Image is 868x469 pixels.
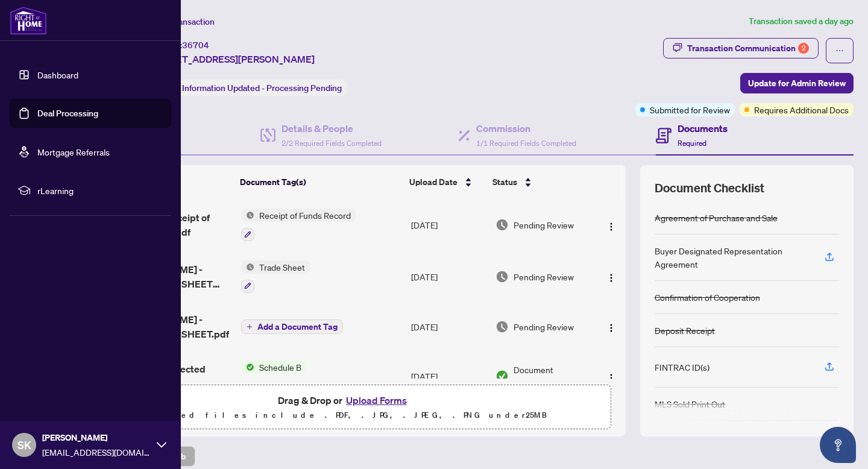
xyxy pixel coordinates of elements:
[655,291,760,304] div: Confirmation of Cooperation
[476,139,576,148] span: 1/1 Required Fields Completed
[42,431,151,444] span: [PERSON_NAME]
[149,52,315,66] span: [STREET_ADDRESS][PERSON_NAME]
[241,209,254,222] img: Status Icon
[37,146,110,157] a: Mortgage Referrals
[241,260,254,274] img: Status Icon
[602,367,621,386] button: Logo
[476,121,576,136] h4: Commission
[235,165,404,199] th: Document Tag(s)
[150,16,215,27] span: View Transaction
[655,324,715,337] div: Deposit Receipt
[254,360,306,374] span: Schedule B
[835,46,844,55] span: ellipsis
[655,244,810,271] div: Buyer Designated Representation Agreement
[655,180,764,197] span: Document Checklist
[820,427,856,463] button: Open asap
[606,323,616,333] img: Logo
[406,351,491,403] td: [DATE]
[281,121,382,136] h4: Details & People
[241,360,254,374] img: Status Icon
[514,320,574,333] span: Pending Review
[409,175,458,189] span: Upload Date
[492,175,517,189] span: Status
[257,323,338,331] span: Add a Document Tag
[488,165,593,199] th: Status
[678,121,728,136] h4: Documents
[406,251,491,303] td: [DATE]
[42,445,151,459] span: [EMAIL_ADDRESS][DOMAIN_NAME]
[514,218,574,231] span: Pending Review
[650,103,730,116] span: Submitted for Review
[281,139,382,148] span: 2/2 Required Fields Completed
[602,215,621,234] button: Logo
[37,184,163,197] span: rLearning
[663,38,819,58] button: Transaction Communication2
[678,139,706,148] span: Required
[754,103,849,116] span: Requires Additional Docs
[241,319,343,335] button: Add a Document Tag
[149,80,347,96] div: Status:
[406,199,491,251] td: [DATE]
[606,273,616,283] img: Logo
[514,270,574,283] span: Pending Review
[17,436,31,453] span: SK
[798,43,809,54] div: 2
[495,370,509,383] img: Document Status
[687,39,809,58] div: Transaction Communication
[78,385,611,430] span: Drag & Drop orUpload FormsSupported files include .PDF, .JPG, .JPEG, .PNG under25MB
[602,267,621,286] button: Logo
[182,40,209,51] span: 36704
[404,165,488,199] th: Upload Date
[514,363,591,389] span: Document Approved
[241,209,356,241] button: Status IconReceipt of Funds Record
[342,392,410,408] button: Upload Forms
[37,108,98,119] a: Deal Processing
[740,73,854,93] button: Update for Admin Review
[241,260,310,293] button: Status IconTrade Sheet
[241,319,343,334] button: Add a Document Tag
[495,320,509,333] img: Document Status
[602,317,621,336] button: Logo
[748,74,846,93] span: Update for Admin Review
[655,360,709,374] div: FINTRAC ID(s)
[749,14,854,28] article: Transaction saved a day ago
[278,392,410,408] span: Drag & Drop or
[254,260,310,274] span: Trade Sheet
[606,222,616,231] img: Logo
[247,324,253,330] span: plus
[406,303,491,351] td: [DATE]
[495,218,509,231] img: Document Status
[10,6,47,35] img: logo
[495,270,509,283] img: Document Status
[655,211,778,224] div: Agreement of Purchase and Sale
[606,373,616,383] img: Logo
[182,83,342,93] span: Information Updated - Processing Pending
[241,360,306,393] button: Status IconSchedule B
[655,397,725,411] div: MLS Sold Print Out
[85,408,603,423] p: Supported files include .PDF, .JPG, .JPEG, .PNG under 25 MB
[254,209,356,222] span: Receipt of Funds Record
[37,69,78,80] a: Dashboard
